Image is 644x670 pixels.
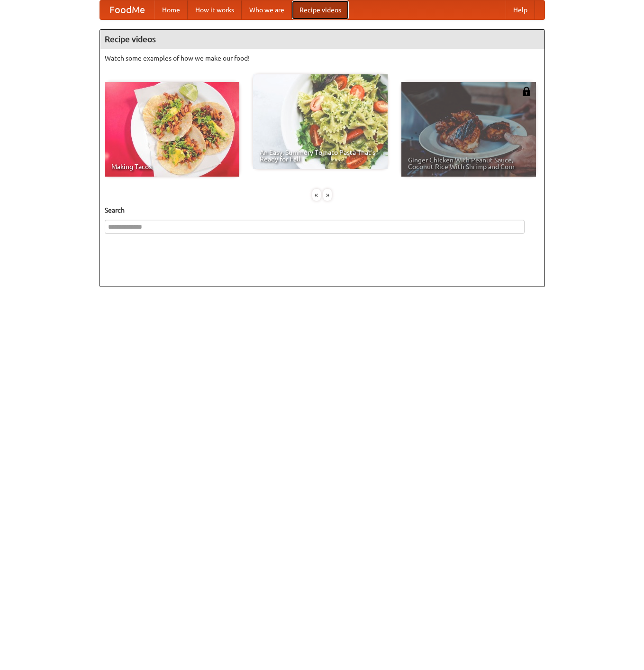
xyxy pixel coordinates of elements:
img: 483408.png [522,87,531,96]
a: Home [154,0,188,19]
a: Help [506,0,535,19]
a: FoodMe [100,0,154,19]
a: Recipe videos [292,0,349,19]
h4: Recipe videos [100,30,544,49]
a: Who we are [242,0,292,19]
a: Making Tacos [105,82,239,177]
span: Making Tacos [111,163,233,170]
div: « [312,189,321,201]
span: An Easy, Summery Tomato Pasta That's Ready for Fall [260,149,381,162]
h5: Search [105,205,540,215]
a: How it works [188,0,242,19]
p: Watch some examples of how we make our food! [105,54,540,63]
div: » [323,189,332,201]
a: An Easy, Summery Tomato Pasta That's Ready for Fall [253,74,388,169]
